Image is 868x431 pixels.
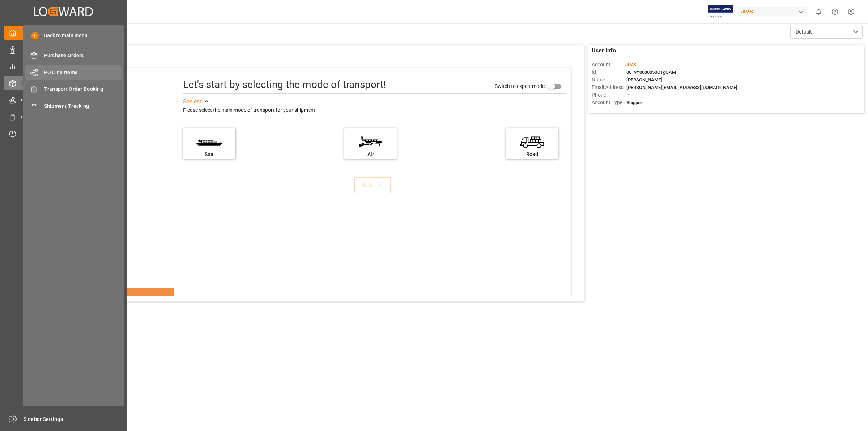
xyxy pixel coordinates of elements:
[25,82,122,96] a: Transport Order Booking
[4,26,123,40] a: My Cockpit
[4,59,123,73] a: My Reports
[624,85,737,90] span: : [PERSON_NAME][EMAIL_ADDRESS][DOMAIN_NAME]
[592,84,624,91] span: Email Address
[790,25,863,39] button: open menu
[25,99,122,113] a: Shipment Tracking
[4,127,123,141] a: Timeslot Management V2
[592,99,624,106] span: Account Type
[624,62,636,67] span: :
[25,65,122,79] a: PO Line Items
[708,5,733,18] img: Exertis%20JAM%20-%20Email%20Logo.jpg_1722504956.jpg
[796,28,812,36] span: Default
[183,97,203,106] div: See less
[44,85,122,93] span: Transport Order Booking
[183,106,566,115] div: Please select the main mode of transport for your shipment.
[39,32,88,39] span: Back to main menu
[187,151,232,158] div: Sea
[738,7,808,17] div: JIMS
[495,83,545,89] span: Switch to expert mode
[827,4,843,20] button: Help Center
[810,4,827,20] button: show 0 new notifications
[624,100,642,105] span: : Shipper
[592,46,616,55] span: User Info
[592,61,624,68] span: Account
[24,415,124,423] span: Sidebar Settings
[592,68,624,76] span: Id
[624,77,662,83] span: : [PERSON_NAME]
[4,42,123,56] a: Data Management
[44,52,122,59] span: Purchase Orders
[624,69,676,75] span: : 0019Y0000050OTgQAM
[183,77,386,92] div: Let's start by selecting the mode of transport!
[738,5,810,18] button: JIMS
[348,151,393,158] div: Air
[624,92,630,98] span: : —
[625,62,636,67] span: JIMS
[592,76,624,84] span: Name
[25,48,122,63] a: Purchase Orders
[354,177,391,193] button: NEXT
[361,181,383,190] div: NEXT
[44,69,122,76] span: PO Line Items
[510,151,555,158] div: Road
[44,102,122,110] span: Shipment Tracking
[592,91,624,99] span: Phone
